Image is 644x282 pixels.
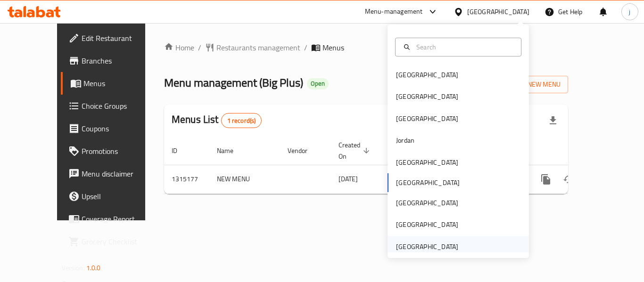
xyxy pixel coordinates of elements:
a: Upsell [61,185,165,208]
span: Restaurants management [216,42,300,53]
span: Menus [83,78,157,89]
a: Edit Restaurant [61,27,165,49]
span: j [629,7,630,17]
div: [GEOGRAPHIC_DATA] [396,242,458,252]
h2: Menus List [172,113,262,128]
button: Change Status [557,168,580,191]
div: [GEOGRAPHIC_DATA] [396,91,458,102]
span: Upsell [82,191,157,202]
td: NEW MENU [209,165,280,193]
a: Menus [61,72,165,95]
span: Vendor [288,145,320,156]
span: Grocery Checklist [82,236,157,247]
a: Branches [61,49,165,72]
a: Home [164,42,194,53]
span: Menu disclaimer [82,168,157,179]
div: [GEOGRAPHIC_DATA] [467,7,529,17]
span: Menu management ( Big Plus ) [164,72,303,93]
div: [GEOGRAPHIC_DATA] [396,70,458,80]
span: Coupons [82,123,157,134]
span: 1.0.0 [86,262,101,274]
span: Open [307,80,329,88]
span: Edit Restaurant [82,32,157,44]
span: Promotions [82,145,157,157]
span: Coverage Report [82,213,157,225]
a: Grocery Checklist [61,230,165,253]
a: Restaurants management [205,42,300,53]
button: Add New Menu [495,76,568,93]
div: Total records count [221,113,262,128]
a: Coverage Report [61,208,165,230]
span: Name [217,145,246,156]
span: [DATE] [339,173,358,185]
button: more [535,168,557,191]
span: Created On [339,139,372,162]
a: Coupons [61,117,165,140]
td: 1315177 [164,165,209,193]
span: 1 record(s) [222,116,262,125]
div: [GEOGRAPHIC_DATA] [396,198,458,208]
a: Menu disclaimer [61,162,165,185]
a: Choice Groups [61,95,165,117]
div: Jordan [396,135,414,145]
div: [GEOGRAPHIC_DATA] [396,219,458,230]
nav: breadcrumb [164,42,568,53]
li: / [304,42,307,53]
span: Add New Menu [503,79,561,90]
span: Choice Groups [82,100,157,112]
div: Export file [542,109,564,132]
span: Menus [322,42,344,53]
div: [GEOGRAPHIC_DATA] [396,157,458,168]
div: Menu-management [365,6,423,17]
span: Branches [82,55,157,66]
a: Promotions [61,140,165,162]
input: Search [413,42,515,52]
span: Version: [62,262,85,274]
span: ID [172,145,190,156]
div: [GEOGRAPHIC_DATA] [396,113,458,124]
li: / [198,42,201,53]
